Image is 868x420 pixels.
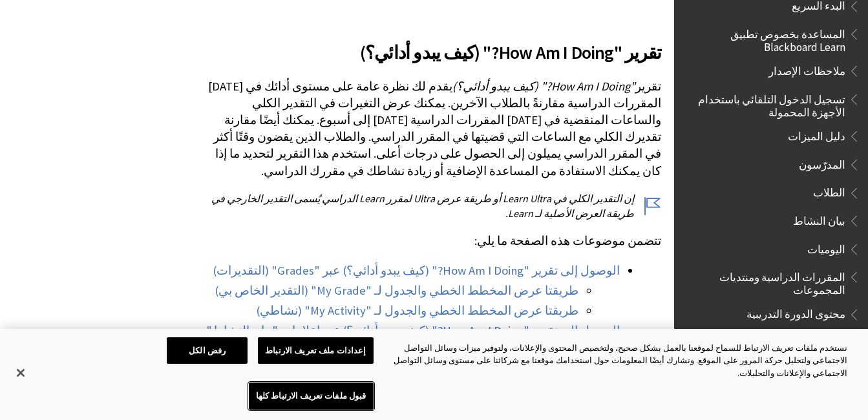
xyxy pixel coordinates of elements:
span: "How Am I Doing?" (كيف يبدو أدائي؟) [452,79,635,94]
span: اليوميات [807,238,845,256]
a: طريقتا عرض المخطط الخطي والجدول لـ "My Activity" (نشاطي) [256,303,578,319]
span: الطلاب [813,182,845,200]
div: نستخدم ملفات تعريف الارتباط للسماح لموقعنا بالعمل بشكل صحيح، ولتخصيص المحتوى والإعلانات، ولتوفير ... [390,342,847,380]
span: بيان النشاط [793,210,845,227]
span: ملاحظات الإصدار [768,60,845,78]
p: تتضمن موضوعات هذه الصفحة ما يلي: [204,233,661,249]
span: دليل الميزات [788,125,845,143]
p: إن التقدير الكلي في Learn Ultra أو طريقة عرض Ultra لمقرر Learn الدراسي يُسمى التقدير الخارجي في ط... [204,191,661,220]
span: المقررات الدراسية ومنتديات المجموعات [690,266,845,297]
p: تقرير يقدم لك نظرة عامة على مستوى أدائك في [DATE] المقررات الدراسية مقارنةً بالطلاب الآخرين. يمكن... [204,78,661,180]
a: طريقتا عرض المخطط الخطي والجدول لـ "My Grade" (التقدير الخاص بي) [215,283,578,299]
button: إعدادات ملف تعريف الارتباط [258,337,373,364]
a: الوصول إلى تقرير "How Am I Doing?" (كيف يبدو أدائي؟) عبر "Grades" (التقديرات) [213,263,620,278]
span: محتوى الدورة التدريبية [746,304,845,321]
span: تسجيل الدخول التلقائي باستخدام الأجهزة المحمولة [690,89,845,119]
span: المدرّسون [799,154,845,171]
button: قبول ملفات تعريف الارتباط كلها [249,383,374,410]
button: إغلاق [6,359,35,387]
a: الوصول إلى تقرير "How Am I Doing?" (كيف يبدو أدائي؟) عبر إعلامات "بيان النشاط" [206,323,620,339]
button: رفض الكل [167,337,248,364]
span: المساعدة بخصوص تطبيق Blackboard Learn [690,23,845,54]
h2: تقرير "How Am I Doing?" (كيف يبدو أدائي؟) [204,23,661,66]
